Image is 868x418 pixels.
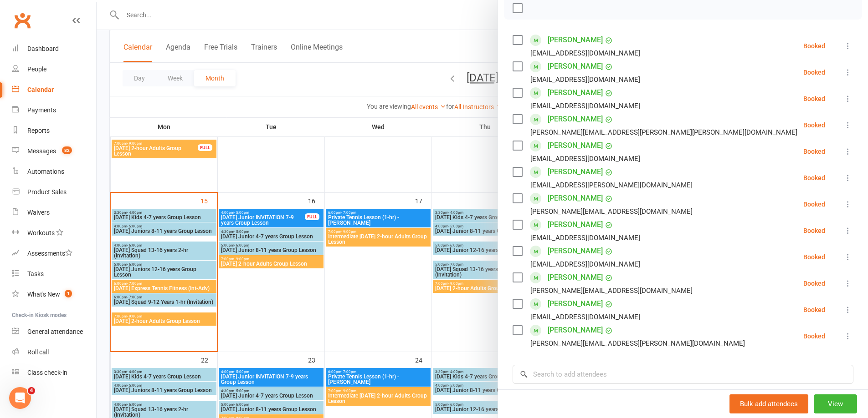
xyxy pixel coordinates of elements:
[12,264,96,284] a: Tasks
[803,201,825,207] div: Booked
[530,337,745,349] div: [PERSON_NAME][EMAIL_ADDRESS][PERSON_NAME][DOMAIN_NAME]
[27,328,83,335] div: General attendance
[530,126,797,138] div: [PERSON_NAME][EMAIL_ADDRESS][PERSON_NAME][PERSON_NAME][DOMAIN_NAME]
[65,290,72,297] span: 1
[803,43,825,49] div: Booked
[803,333,825,339] div: Booked
[814,394,857,413] button: View
[803,254,825,260] div: Booked
[803,148,825,155] div: Booked
[12,121,96,141] a: Reports
[11,9,34,32] a: Clubworx
[27,168,64,175] div: Automations
[27,106,56,114] div: Payments
[27,250,72,257] div: Assessments
[12,243,96,264] a: Assessments
[27,127,50,134] div: Reports
[27,45,59,52] div: Dashboard
[27,86,54,93] div: Calendar
[530,232,640,244] div: [EMAIL_ADDRESS][DOMAIN_NAME]
[803,175,825,181] div: Booked
[530,258,640,270] div: [EMAIL_ADDRESS][DOMAIN_NAME]
[803,96,825,102] div: Booked
[62,146,72,154] span: 82
[548,297,603,311] a: [PERSON_NAME]
[12,100,96,121] a: Payments
[548,33,603,47] a: [PERSON_NAME]
[27,65,46,73] div: People
[12,342,96,363] a: Roll call
[12,182,96,202] a: Product Sales
[12,39,96,59] a: Dashboard
[803,307,825,313] div: Booked
[530,179,693,191] div: [EMAIL_ADDRESS][PERSON_NAME][DOMAIN_NAME]
[12,80,96,100] a: Calendar
[27,291,60,298] div: What's New
[12,161,96,182] a: Automations
[530,74,640,86] div: [EMAIL_ADDRESS][DOMAIN_NAME]
[27,348,49,356] div: Roll call
[27,270,44,277] div: Tasks
[12,284,96,305] a: What's New1
[27,209,50,216] div: Waivers
[803,280,825,287] div: Booked
[27,147,56,155] div: Messages
[803,122,825,128] div: Booked
[548,59,603,74] a: [PERSON_NAME]
[27,188,67,196] div: Product Sales
[530,47,640,59] div: [EMAIL_ADDRESS][DOMAIN_NAME]
[548,112,603,126] a: [PERSON_NAME]
[803,69,825,76] div: Booked
[530,311,640,323] div: [EMAIL_ADDRESS][DOMAIN_NAME]
[548,138,603,153] a: [PERSON_NAME]
[548,323,603,337] a: [PERSON_NAME]
[12,223,96,243] a: Workouts
[27,229,55,237] div: Workouts
[729,394,808,413] button: Bulk add attendees
[12,59,96,80] a: People
[28,387,35,394] span: 4
[530,285,693,297] div: [PERSON_NAME][EMAIL_ADDRESS][DOMAIN_NAME]
[12,363,96,383] a: Class kiosk mode
[12,322,96,342] a: General attendance kiosk mode
[9,387,31,409] iframe: Intercom live chat
[513,365,853,384] input: Search to add attendees
[803,227,825,234] div: Booked
[548,86,603,100] a: [PERSON_NAME]
[530,100,640,112] div: [EMAIL_ADDRESS][DOMAIN_NAME]
[548,165,603,179] a: [PERSON_NAME]
[548,270,603,285] a: [PERSON_NAME]
[548,217,603,232] a: [PERSON_NAME]
[12,141,96,161] a: Messages 82
[548,244,603,258] a: [PERSON_NAME]
[530,206,693,217] div: [PERSON_NAME][EMAIL_ADDRESS][DOMAIN_NAME]
[530,153,640,165] div: [EMAIL_ADDRESS][DOMAIN_NAME]
[27,369,67,376] div: Class check-in
[548,191,603,206] a: [PERSON_NAME]
[12,202,96,223] a: Waivers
